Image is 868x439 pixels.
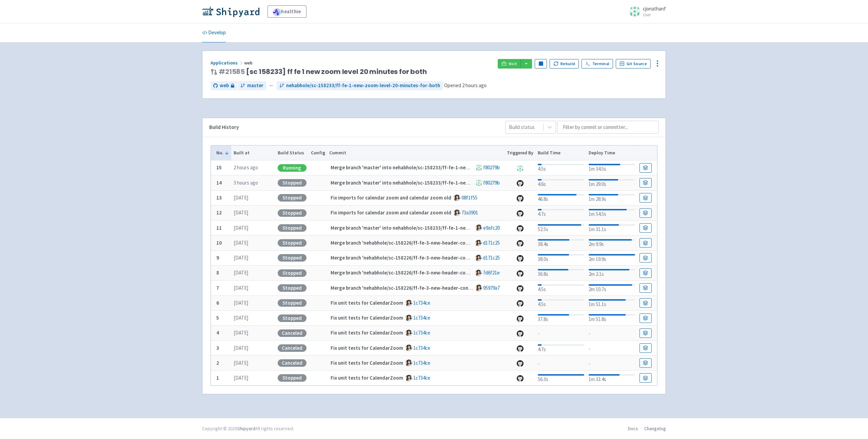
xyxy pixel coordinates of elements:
[461,209,478,216] a: 73a3901
[589,359,635,368] div: -
[278,239,307,247] div: Stopped
[625,6,666,17] a: cjonathanf User
[331,179,547,186] strong: Merge branch 'master' into nehabhole/sc-158233/ff-fe-1-new-zoom-level-20-minutes-for-both
[639,328,652,338] a: Build Details
[278,374,307,382] div: Stopped
[234,269,248,276] time: [DATE]
[589,373,635,383] div: 1m 33.4s
[639,253,652,263] a: Build Details
[413,314,430,321] a: 1c734ce
[234,345,248,351] time: [DATE]
[331,225,547,231] strong: Merge branch 'master' into nehabhole/sc-158233/ff-fe-1-new-zoom-level-20-minutes-for-both
[643,5,666,12] span: cjonathanf
[589,283,635,293] div: 2m 10.7s
[327,146,505,160] th: Commit
[278,194,307,202] div: Stopped
[589,208,635,218] div: 1m 54.5s
[331,164,547,171] strong: Merge branch 'master' into nehabhole/sc-158233/ff-fe-1-new-zoom-level-20-minutes-for-both
[220,82,229,90] span: web
[216,300,219,306] b: 6
[643,13,666,17] small: User
[538,343,584,354] div: 4.7s
[234,254,248,261] time: [DATE]
[589,238,635,248] div: 2m 9.9s
[639,163,652,173] a: Build Details
[535,146,586,160] th: Build Time
[462,82,487,89] time: 2 hours ago
[216,269,219,276] b: 8
[202,6,259,17] img: Shipyard logo
[639,283,652,293] a: Build Details
[331,300,403,306] strong: Fix unit tests for CalendarZoom
[216,149,229,156] button: No.
[216,164,222,171] b: 15
[589,298,635,308] div: 1m 51.1s
[483,240,500,246] a: d171c25
[234,194,248,201] time: [DATE]
[589,193,635,203] div: 1m 28.9s
[231,146,275,160] th: Built at
[538,373,584,383] div: 56.3s
[644,425,666,432] a: Changelog
[278,179,307,187] div: Stopped
[538,208,584,218] div: 4.7s
[483,254,500,261] a: d171c25
[278,224,307,232] div: Stopped
[538,178,584,188] div: 4.6s
[216,360,219,366] b: 2
[413,375,430,381] a: 1c734ce
[581,59,613,69] a: Terminal
[331,329,403,336] strong: Fix unit tests for CalendarZoom
[234,375,248,381] time: [DATE]
[589,328,635,338] div: -
[234,285,248,291] time: [DATE]
[286,82,440,90] span: nehabhole/sc-158233/ff-fe-1-new-zoom-level-20-minutes-for-both
[278,359,307,367] div: Canceled
[639,268,652,278] a: Build Details
[234,240,248,246] time: [DATE]
[234,329,248,336] time: [DATE]
[538,163,584,173] div: 4.5s
[238,81,266,90] a: master
[461,194,477,201] a: 08f1f55
[278,209,307,217] div: Stopped
[268,5,307,18] a: healthie
[216,240,222,246] b: 10
[505,146,536,160] th: Triggered By
[483,285,500,291] a: 95979a7
[589,253,635,263] div: 2m 19.9s
[498,59,521,69] a: Visit
[538,238,584,248] div: 38.4s
[278,344,307,352] div: Canceled
[483,225,500,231] a: e9afc20
[216,314,219,321] b: 5
[234,209,248,216] time: [DATE]
[483,269,500,276] a: 7d6f21e
[211,81,237,90] a: web
[331,375,403,381] strong: Fix unit tests for CalendarZoom
[444,82,487,89] span: Opened
[538,268,584,278] div: 36.8s
[331,269,683,276] strong: Merge branch 'nehabhole/sc-158226/ff-fe-3-new-header-content-for-date-range' into nehabhole/sc-15...
[234,360,248,366] time: [DATE]
[234,179,258,186] time: 3 hours ago
[331,194,451,201] strong: Fix imports for calendar zoom and calendar zoom old
[219,68,427,76] span: [sc 158233] ff fe 1 new zoom level 20 minutes for both
[216,209,222,216] b: 12
[216,285,219,291] b: 7
[278,329,307,337] div: Canceled
[413,360,430,366] a: 1c734ce
[589,313,635,323] div: 1m 51.8s
[216,179,222,186] b: 14
[244,60,254,66] span: web
[216,329,219,336] b: 4
[639,178,652,188] a: Build Details
[538,283,584,293] div: 4.5s
[278,269,307,277] div: Stopped
[616,59,651,69] a: Git Source
[639,343,652,353] a: Build Details
[331,285,757,291] strong: Merge branch 'nehabhole/sc-158226/ff-fe-3-new-header-content-for-date-range' of [DOMAIN_NAME]:hea...
[216,345,219,351] b: 3
[639,193,652,203] a: Build Details
[219,67,245,76] a: #21585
